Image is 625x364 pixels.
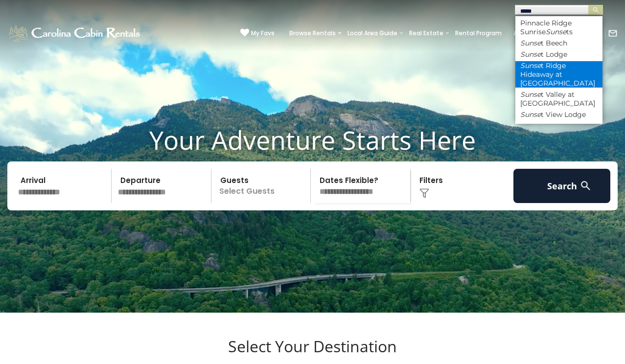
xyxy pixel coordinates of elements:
[515,50,602,59] li: t Lodge
[608,28,618,38] img: mail-regular-white.png
[513,169,610,203] button: Search
[7,23,143,43] img: White-1-1-2.png
[419,188,429,198] img: filter--v1.png
[509,26,537,40] a: About
[214,169,311,203] p: Select Guests
[404,26,448,40] a: Real Estate
[284,26,341,40] a: Browse Rentals
[515,90,602,108] li: t Valley at [GEOGRAPHIC_DATA]
[343,26,402,40] a: Local Area Guide
[251,29,275,38] span: My Favs
[546,27,566,36] em: Sunse
[450,26,507,40] a: Rental Program
[520,39,541,47] em: Sunse
[520,61,541,70] em: Sunse
[515,19,602,36] li: Pinnacle Ridge Sunrise ts
[579,180,592,192] img: search-regular-white.png
[7,125,618,155] h1: Your Adventure Starts Here
[515,39,602,47] li: t Beech
[240,28,275,38] a: My Favs
[515,61,602,88] li: t Ridge Hideaway at [GEOGRAPHIC_DATA]
[520,110,541,119] em: Sunse
[520,50,541,59] em: Sunse
[515,110,602,119] li: t View Lodge
[520,90,541,99] em: Sunse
